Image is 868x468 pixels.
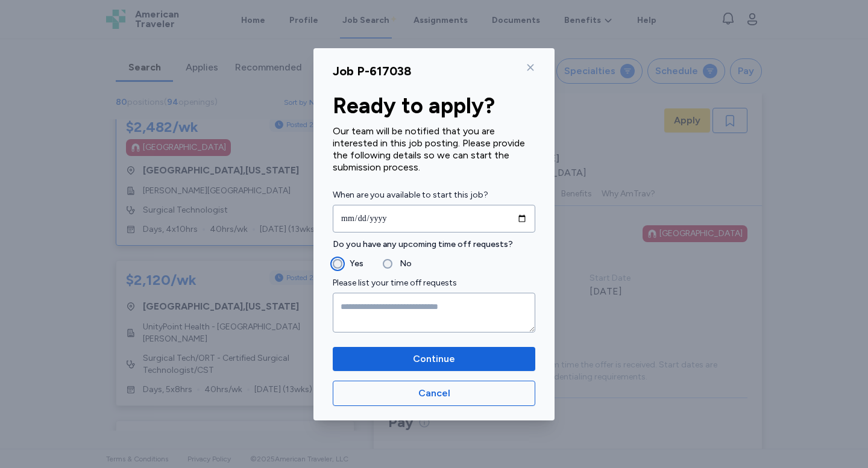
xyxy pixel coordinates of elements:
span: Cancel [418,386,450,401]
label: When are you available to start this job? [333,188,535,202]
button: Cancel [333,381,535,406]
span: Continue [413,352,455,366]
div: Our team will be notified that you are interested in this job posting. Please provide the followi... [333,125,535,173]
label: Do you have any upcoming time off requests? [333,237,535,252]
label: Please list your time off requests [333,276,535,290]
div: Job P-617038 [333,63,412,80]
label: Yes [342,257,363,271]
label: No [392,257,412,271]
div: Ready to apply? [333,94,535,118]
button: Continue [333,347,535,371]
